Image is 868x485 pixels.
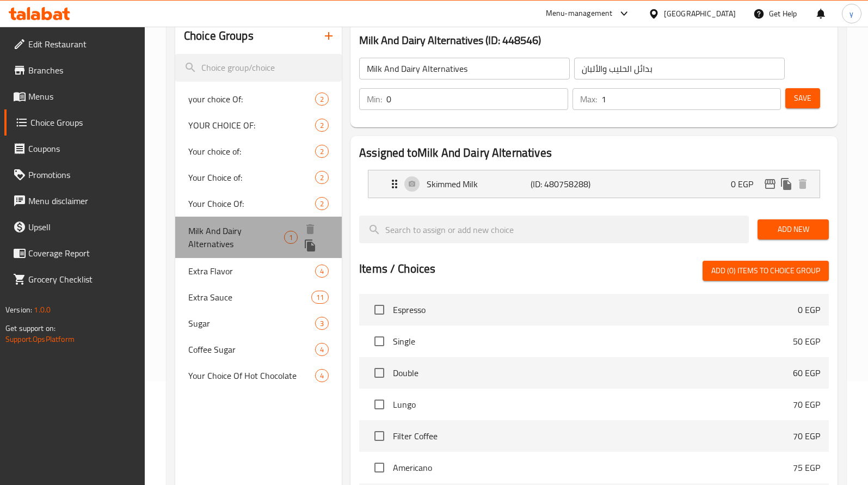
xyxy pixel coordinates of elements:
[316,345,328,355] span: 4
[188,145,315,158] span: Your choice of:
[849,8,853,20] span: y
[4,109,145,136] a: Choice Groups
[359,32,829,49] h3: Milk And Dairy Alternatives (ID: 448546)
[316,199,328,209] span: 2
[28,64,136,77] span: Branches
[316,146,328,157] span: 2
[785,88,820,108] button: Save
[315,119,329,132] div: Choices
[315,197,329,210] div: Choices
[30,116,136,129] span: Choice Groups
[28,90,136,103] span: Menus
[359,165,829,202] li: Expand
[4,266,145,292] a: Grocery Checklist
[393,335,793,348] span: Single
[34,303,51,317] span: 1.0.0
[175,138,342,164] div: Your choice of:2
[28,38,136,51] span: Edit Restaurant
[28,247,136,260] span: Coverage Report
[302,237,318,254] button: duplicate
[664,8,736,20] div: [GEOGRAPHIC_DATA]
[316,94,328,105] span: 2
[359,145,829,161] h2: Assigned to Milk And Dairy Alternatives
[316,120,328,131] span: 2
[4,214,145,240] a: Upsell
[795,176,811,192] button: delete
[316,318,328,329] span: 3
[175,191,342,217] div: Your Choice Of:2
[758,219,828,240] button: Add New
[175,310,342,336] div: Sugar3
[393,429,793,443] span: Filter Coffee
[28,142,136,155] span: Coupons
[393,398,793,411] span: Lungo
[28,273,136,286] span: Grocery Checklist
[312,292,328,303] span: 11
[762,176,778,192] button: edit
[359,261,435,277] h2: Items / Choices
[188,93,315,106] span: your choice Of:
[175,164,342,191] div: Your Choice of:2
[28,194,136,207] span: Menu disclaimer
[778,176,795,192] button: duplicate
[4,136,145,162] a: Coupons
[315,145,329,158] div: Choices
[188,224,284,250] span: Milk And Dairy Alternatives
[316,173,328,183] span: 2
[5,332,75,346] a: Support.OpsPlatform
[703,261,829,281] button: Add (0) items to choice group
[285,232,297,243] span: 1
[798,303,820,316] p: 0 EGP
[4,188,145,214] a: Menu disclaimer
[368,393,391,416] span: Select choice
[316,371,328,381] span: 4
[175,336,342,363] div: Coffee Sugar4
[4,57,145,83] a: Branches
[393,366,793,379] span: Double
[316,266,328,277] span: 4
[393,461,793,474] span: Americano
[284,231,298,244] div: Choices
[184,28,254,44] h2: Choice Groups
[175,112,342,138] div: YOUR CHOICE OF:2
[5,321,56,335] span: Get support on:
[368,330,391,353] span: Select choice
[368,425,391,447] span: Select choice
[368,170,820,198] div: Expand
[175,54,342,82] input: search
[711,264,820,278] span: Add (0) items to choice group
[188,119,315,132] span: YOUR CHOICE OF:
[794,91,811,105] span: Save
[188,317,315,330] span: Sugar
[793,366,820,379] p: 60 EGP
[315,369,329,382] div: Choices
[175,363,342,389] div: Your Choice Of Hot Chocolate4
[4,31,145,57] a: Edit Restaurant
[302,221,318,237] button: delete
[175,258,342,284] div: Extra Flavor4
[175,284,342,310] div: Extra Sauce11
[793,461,820,474] p: 75 EGP
[188,343,315,356] span: Coffee Sugar
[188,369,315,382] span: Your Choice Of Hot Chocolate
[188,291,311,304] span: Extra Sauce
[731,177,762,191] p: 0 EGP
[427,177,531,191] p: Skimmed Milk
[4,162,145,188] a: Promotions
[793,335,820,348] p: 50 EGP
[580,93,597,106] p: Max:
[315,343,329,356] div: Choices
[315,317,329,330] div: Choices
[546,7,613,20] div: Menu-management
[359,216,749,243] input: search
[4,240,145,266] a: Coverage Report
[766,223,820,236] span: Add New
[28,168,136,181] span: Promotions
[393,303,798,316] span: Espresso
[28,220,136,234] span: Upsell
[793,429,820,443] p: 70 EGP
[531,177,600,191] p: (ID: 480758288)
[175,86,342,112] div: your choice Of:2
[188,265,315,278] span: Extra Flavor
[175,217,342,258] div: Milk And Dairy Alternatives1deleteduplicate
